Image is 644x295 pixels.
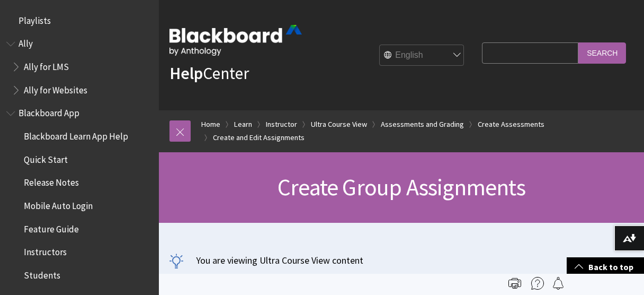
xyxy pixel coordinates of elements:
[6,12,153,30] nav: Book outline for Playlists
[508,277,521,290] img: Print
[311,118,367,131] a: Ultra Course View
[169,254,633,267] p: You are viewing Ultra Course View content
[24,220,79,235] span: Feature Guide
[24,174,79,188] span: Release Notes
[552,277,565,290] img: Follow this page
[19,105,79,119] span: Blackboard App
[169,25,302,56] img: Blackboard by Anthology
[531,277,544,290] img: More help
[380,45,464,66] select: Site Language Selector
[24,58,69,72] span: Ally for LMS
[19,12,51,26] span: Playlists
[169,63,203,84] strong: Help
[213,131,305,144] a: Create and Edit Assignments
[24,266,60,281] span: Students
[266,118,297,131] a: Instructor
[24,127,128,142] span: Blackboard Learn App Help
[578,42,626,63] input: Search
[278,172,525,202] span: Create Group Assignments
[24,244,67,258] span: Instructors
[24,197,93,211] span: Mobile Auto Login
[6,35,153,99] nav: Book outline for Anthology Ally Help
[478,118,544,131] a: Create Assessments
[169,63,249,84] a: HelpCenter
[24,151,68,165] span: Quick Start
[567,257,644,277] a: Back to top
[19,35,33,49] span: Ally
[201,118,220,131] a: Home
[381,118,464,131] a: Assessments and Grading
[234,118,252,131] a: Learn
[24,81,87,96] span: Ally for Websites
